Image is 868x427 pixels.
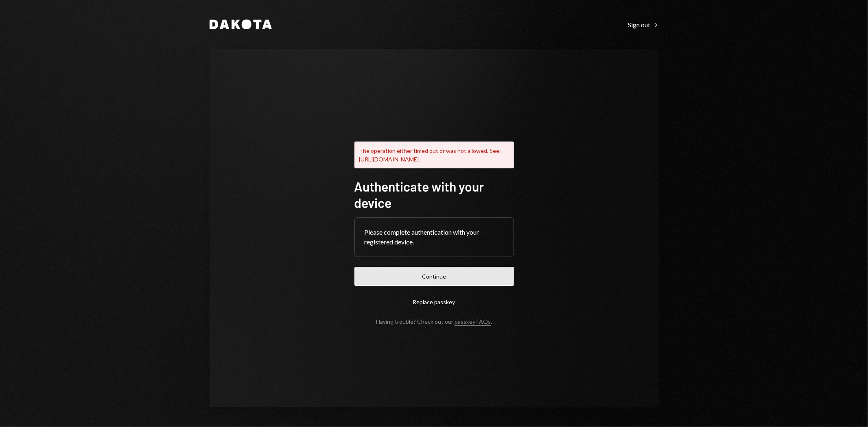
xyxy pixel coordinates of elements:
[354,142,514,168] div: The operation either timed out or was not allowed. See: [URL][DOMAIN_NAME].
[628,20,659,29] a: Sign out
[354,267,514,286] button: Continue
[365,227,504,247] div: Please complete authentication with your registered device.
[376,318,492,325] div: Having trouble? Check out our .
[354,178,514,211] h1: Authenticate with your device
[455,318,491,326] a: passkey FAQs
[628,21,659,29] div: Sign out
[354,292,514,312] button: Replace passkey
